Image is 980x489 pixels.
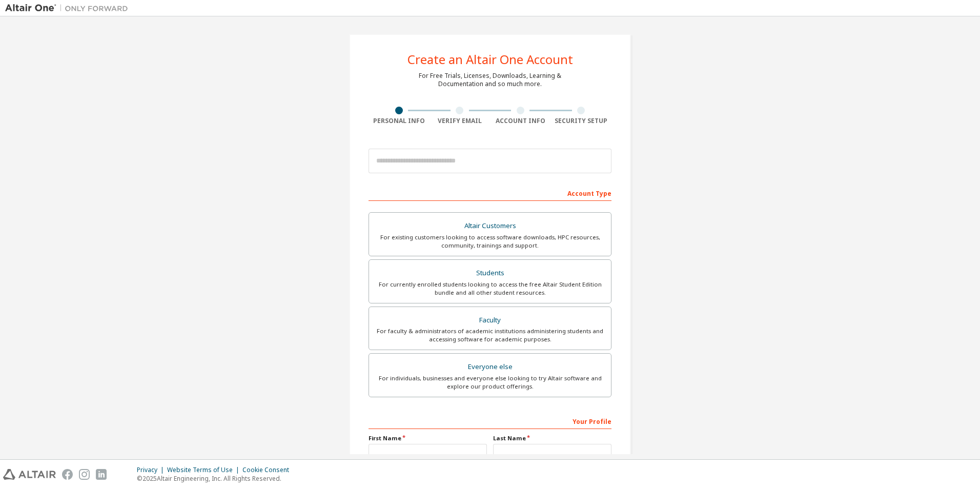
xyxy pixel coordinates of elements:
div: For existing customers looking to access software downloads, HPC resources, community, trainings ... [375,233,605,250]
div: Personal Info [369,117,430,125]
img: facebook.svg [62,469,73,480]
div: Your Profile [369,413,611,429]
div: For Free Trials, Licenses, Downloads, Learning & Documentation and so much more. [419,72,561,88]
div: Verify Email [430,117,491,125]
img: instagram.svg [79,469,90,480]
div: Students [375,266,605,280]
img: altair_logo.svg [3,469,56,480]
div: Account Info [490,117,551,125]
div: Account Type [369,185,611,201]
div: Create an Altair One Account [407,53,573,66]
div: Faculty [375,313,605,328]
div: For individuals, businesses and everyone else looking to try Altair software and explore our prod... [375,374,605,391]
img: linkedin.svg [96,469,107,480]
div: Website Terms of Use [167,466,242,474]
div: Cookie Consent [242,466,295,474]
label: First Name [369,434,487,442]
label: Last Name [493,434,611,442]
div: For currently enrolled students looking to access the free Altair Student Edition bundle and all ... [375,280,605,297]
div: For faculty & administrators of academic institutions administering students and accessing softwa... [375,327,605,343]
div: Everyone else [375,360,605,374]
img: Altair One [5,3,133,13]
div: Privacy [137,466,167,474]
p: © 2025 Altair Engineering, Inc. All Rights Reserved. [137,474,295,483]
div: Security Setup [551,117,612,125]
div: Altair Customers [375,219,605,233]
